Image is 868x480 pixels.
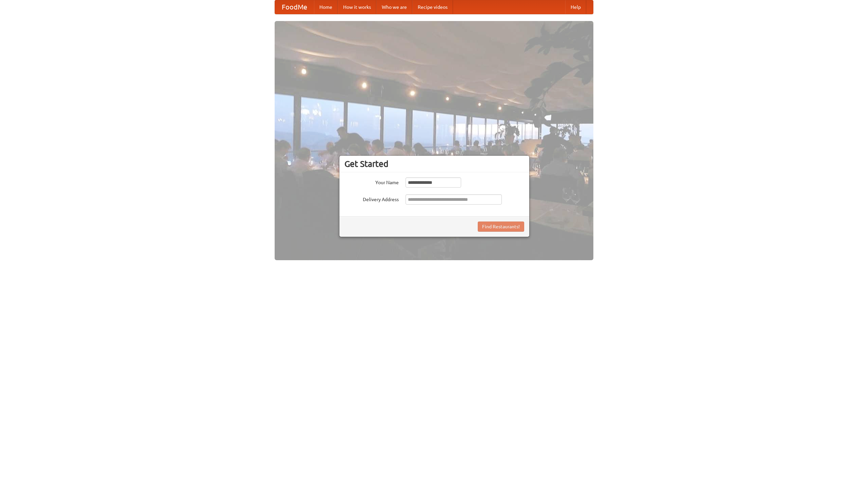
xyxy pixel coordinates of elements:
a: How it works [338,0,376,14]
label: Delivery Address [344,194,399,203]
a: Recipe videos [412,0,453,14]
label: Your Name [344,177,399,186]
a: Who we are [376,0,412,14]
a: Home [314,0,338,14]
a: Help [565,0,586,14]
button: Find Restaurants! [478,222,524,232]
h3: Get Started [344,159,524,169]
a: FoodMe [275,0,314,14]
